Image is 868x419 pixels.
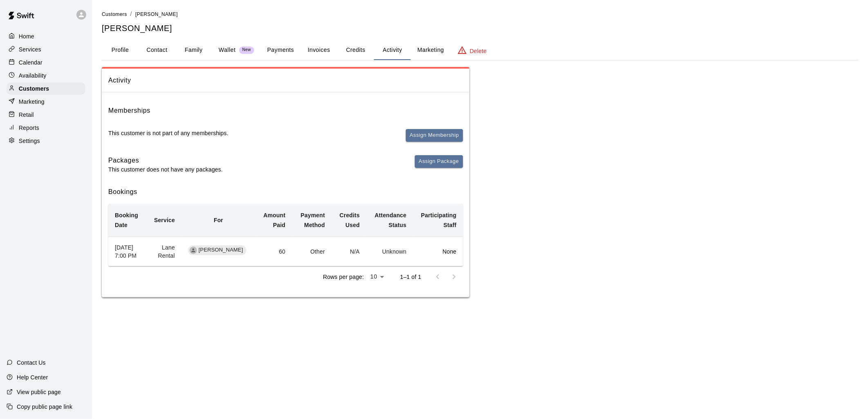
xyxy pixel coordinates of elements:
[300,40,337,60] button: Invoices
[264,212,286,228] b: Amount Paid
[17,403,72,411] p: Copy public page link
[214,217,223,223] b: For
[154,217,175,223] b: Service
[7,109,85,121] a: Retail
[108,187,463,197] h6: Bookings
[17,373,48,381] p: Help Center
[108,155,223,166] h6: Packages
[146,236,181,266] td: Lane Rental
[102,11,127,17] a: Customers
[261,40,300,60] button: Payments
[19,124,39,132] p: Reports
[175,40,212,60] button: Family
[108,75,463,86] span: Activity
[7,56,85,69] a: Calendar
[19,85,49,93] p: Customers
[7,135,85,147] a: Settings
[239,47,254,53] span: New
[135,11,178,17] span: [PERSON_NAME]
[323,273,364,281] p: Rows per page:
[102,10,858,19] nav: breadcrumb
[19,71,47,80] p: Availability
[7,30,85,42] a: Home
[406,129,463,142] button: Assign Membership
[420,247,456,256] p: None
[195,246,246,254] span: [PERSON_NAME]
[108,204,463,266] table: simple table
[102,23,858,34] h5: [PERSON_NAME]
[367,271,387,283] div: 10
[7,69,85,82] a: Availability
[17,388,61,396] p: View public page
[102,11,127,17] span: Customers
[331,236,366,266] td: N/A
[366,236,413,266] td: Unknown
[130,10,132,18] li: /
[375,212,407,228] b: Attendance Status
[255,236,292,266] td: 60
[139,40,175,60] button: Contact
[337,40,374,60] button: Credits
[19,111,34,119] p: Retail
[102,40,139,60] button: Profile
[108,236,146,266] th: [DATE] 7:00 PM
[415,155,463,168] button: Assign Package
[19,98,45,106] p: Marketing
[115,212,138,228] b: Booking Date
[108,105,150,116] h6: Memberships
[470,47,487,55] p: Delete
[421,212,456,228] b: Participating Staff
[108,165,223,174] p: This customer does not have any packages.
[400,273,421,281] p: 1–1 of 1
[102,40,858,60] div: basic tabs example
[7,96,85,108] a: Marketing
[108,129,228,137] p: This customer is not part of any memberships.
[19,58,43,67] p: Calendar
[292,236,331,266] td: Other
[7,43,85,56] a: Services
[7,82,85,95] a: Customers
[17,359,46,367] p: Contact Us
[19,32,34,40] p: Home
[301,212,325,228] b: Payment Method
[7,122,85,134] a: Reports
[374,40,411,60] button: Activity
[219,46,236,54] p: Wallet
[340,212,360,228] b: Credits Used
[190,247,197,254] div: Zawwar Sohail
[411,40,450,60] button: Marketing
[19,137,40,145] p: Settings
[19,45,41,53] p: Services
